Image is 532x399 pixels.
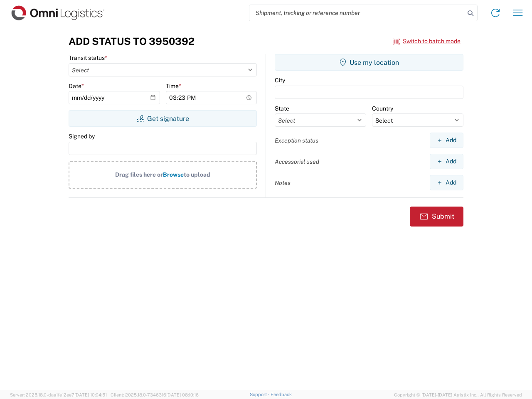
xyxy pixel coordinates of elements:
[430,133,463,148] button: Add
[271,392,292,397] a: Feedback
[111,392,199,397] span: Client: 2025.18.0-7346316
[250,392,271,397] a: Support
[69,54,107,62] label: Transit status
[275,76,285,84] label: City
[166,392,199,397] span: [DATE] 08:10:16
[410,207,463,227] button: Submit
[372,105,393,112] label: Country
[394,391,522,399] span: Copyright © [DATE]-[DATE] Agistix Inc., All Rights Reserved
[69,133,95,140] label: Signed by
[393,34,461,48] button: Switch to batch mode
[275,54,463,71] button: Use my location
[69,82,84,90] label: Date
[249,5,465,21] input: Shipment, tracking or reference number
[10,392,107,397] span: Server: 2025.18.0-daa1fe12ee7
[275,179,291,187] label: Notes
[74,392,107,397] span: [DATE] 10:04:51
[163,171,184,178] span: Browse
[275,158,319,165] label: Accessorial used
[115,171,163,178] span: Drag files here or
[184,171,210,178] span: to upload
[166,82,181,90] label: Time
[275,137,318,144] label: Exception status
[69,110,257,127] button: Get signature
[69,35,195,47] h3: Add Status to 3950392
[275,105,289,112] label: State
[430,154,463,169] button: Add
[430,175,463,190] button: Add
